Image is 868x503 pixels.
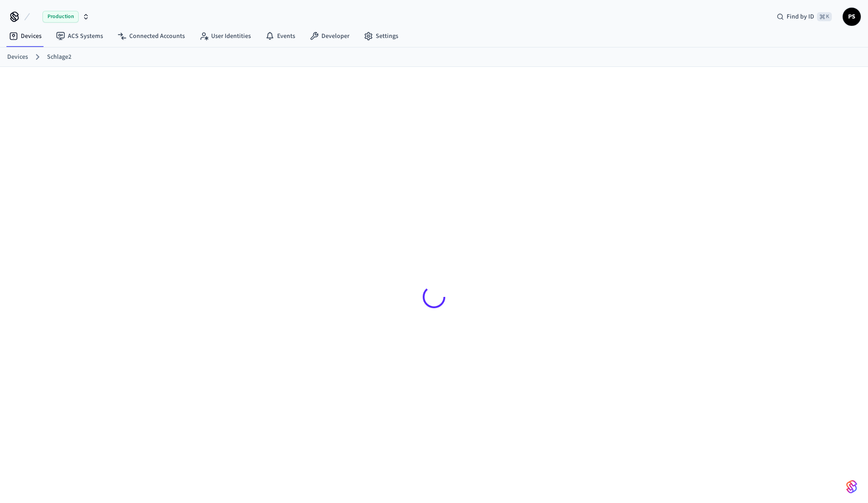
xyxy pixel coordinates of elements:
div: Find by ID⌘ K [769,9,839,25]
a: ACS Systems [49,28,110,44]
span: ⌘ K [817,12,832,21]
a: Settings [357,28,406,44]
span: PS [844,9,860,25]
a: Devices [7,52,28,62]
a: Connected Accounts [110,28,192,44]
span: Find by ID [787,12,814,21]
img: SeamLogoGradient.69752ec5.svg [846,479,857,494]
span: Production [42,11,79,23]
a: Developer [302,28,357,44]
a: User Identities [192,28,258,44]
a: Events [258,28,302,44]
a: Devices [2,28,49,44]
a: Schlage2 [47,52,71,62]
button: PS [843,8,861,26]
